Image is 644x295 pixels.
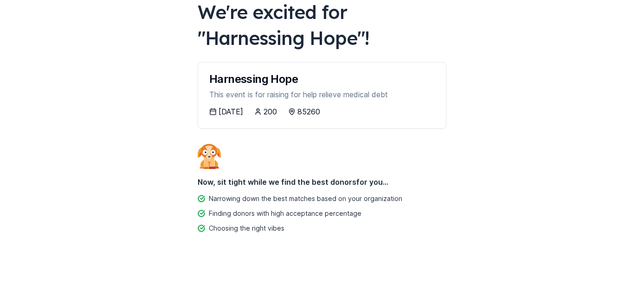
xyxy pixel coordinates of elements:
[198,173,446,191] div: Now, sit tight while we find the best donors for you...
[219,106,243,117] div: [DATE]
[209,193,402,204] div: Narrowing down the best matches based on your organization
[209,74,435,85] div: Harnessing Hope
[209,223,284,234] div: Choosing the right vibes
[264,106,277,117] div: 200
[209,88,435,100] div: This event is for raising for help relieve medical debt
[209,208,361,219] div: Finding donors with high acceptance percentage
[198,144,221,169] img: Dog waiting patiently
[297,106,320,117] div: 85260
